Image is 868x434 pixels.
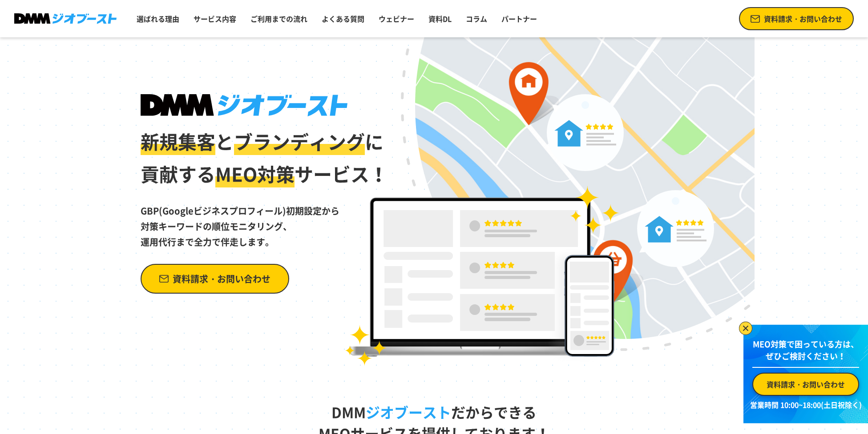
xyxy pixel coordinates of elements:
[739,7,854,30] a: 資料請求・お問い合わせ
[141,94,389,191] h1: と に 貢献する サービス！
[14,13,117,24] img: DMMジオブースト
[141,264,289,294] a: 資料請求・お問い合わせ
[498,10,541,28] a: パートナー
[366,402,451,422] span: ジオブースト
[141,127,215,155] span: 新規集客
[173,271,270,287] span: 資料請求・お問い合わせ
[767,379,845,390] span: 資料請求・お問い合わせ
[215,160,295,187] span: MEO対策
[141,191,389,250] p: GBP(Googleビジネスプロフィール)初期設定から 対策キーワードの順位モニタリング、 運用代行まで全力で伴走します。
[318,10,368,28] a: よくある質問
[425,10,455,28] a: 資料DL
[375,10,418,28] a: ウェビナー
[752,338,859,368] p: MEO対策で困っている方は、 ぜひご検討ください！
[247,10,311,28] a: ご利用までの流れ
[749,399,863,410] p: 営業時間 10:00~18:00(土日祝除く)
[462,10,491,28] a: コラム
[141,94,347,116] img: DMMジオブースト
[764,13,842,24] span: 資料請求・お問い合わせ
[739,322,752,335] img: バナーを閉じる
[752,373,859,396] a: 資料請求・お問い合わせ
[133,10,183,28] a: 選ばれる理由
[234,127,365,155] span: ブランディング
[190,10,240,28] a: サービス内容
